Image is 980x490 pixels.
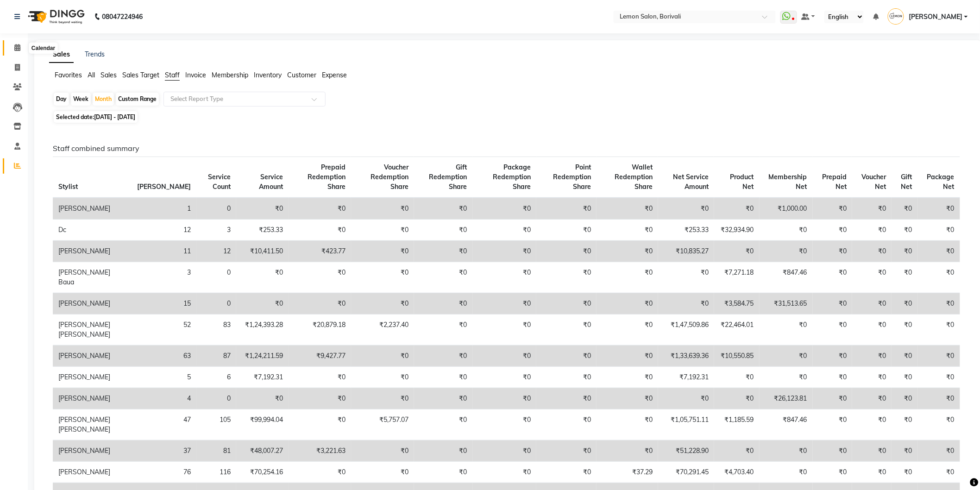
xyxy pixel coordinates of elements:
[536,241,597,262] td: ₹0
[536,409,597,440] td: ₹0
[236,388,289,409] td: ₹0
[597,346,658,367] td: ₹0
[714,293,759,314] td: ₹3,584.75
[322,71,347,79] span: Expense
[918,388,960,409] td: ₹0
[892,440,917,462] td: ₹0
[714,388,759,409] td: ₹0
[132,198,196,220] td: 1
[852,388,892,409] td: ₹0
[71,93,91,106] div: Week
[473,314,536,346] td: ₹0
[351,346,414,367] td: ₹0
[53,367,132,388] td: [PERSON_NAME]
[852,409,892,440] td: ₹0
[414,462,473,483] td: ₹0
[597,220,658,241] td: ₹0
[813,241,852,262] td: ₹0
[658,462,714,483] td: ₹70,291.45
[536,220,597,241] td: ₹0
[536,440,597,462] td: ₹0
[289,462,352,483] td: ₹0
[760,462,813,483] td: ₹0
[94,113,135,120] span: [DATE] - [DATE]
[714,220,759,241] td: ₹32,934.90
[909,12,962,22] span: [PERSON_NAME]
[236,262,289,293] td: ₹0
[351,220,414,241] td: ₹0
[289,409,352,440] td: ₹0
[289,346,352,367] td: ₹9,427.77
[53,262,132,293] td: [PERSON_NAME] Baua
[861,173,886,191] span: Voucher Net
[93,93,114,106] div: Month
[53,440,132,462] td: [PERSON_NAME]
[760,346,813,367] td: ₹0
[196,388,236,409] td: 0
[116,93,159,106] div: Custom Range
[236,241,289,262] td: ₹10,411.50
[813,367,852,388] td: ₹0
[658,293,714,314] td: ₹0
[918,241,960,262] td: ₹0
[53,346,132,367] td: [PERSON_NAME]
[760,262,813,293] td: ₹847.46
[714,440,759,462] td: ₹0
[54,111,138,123] span: Selected date:
[901,173,912,191] span: Gift Net
[892,388,917,409] td: ₹0
[53,220,132,241] td: Dc
[714,346,759,367] td: ₹10,550.85
[29,43,57,54] div: Calendar
[414,293,473,314] td: ₹0
[53,409,132,440] td: [PERSON_NAME] [PERSON_NAME]
[132,462,196,483] td: 76
[769,173,807,191] span: Membership Net
[918,262,960,293] td: ₹0
[918,314,960,346] td: ₹0
[813,388,852,409] td: ₹0
[351,462,414,483] td: ₹0
[918,462,960,483] td: ₹0
[760,241,813,262] td: ₹0
[536,462,597,483] td: ₹0
[236,314,289,346] td: ₹1,24,393.28
[813,314,852,346] td: ₹0
[615,163,653,191] span: Wallet Redemption Share
[414,241,473,262] td: ₹0
[714,262,759,293] td: ₹7,271.18
[473,367,536,388] td: ₹0
[892,462,917,483] td: ₹0
[658,388,714,409] td: ₹0
[212,71,248,79] span: Membership
[553,163,591,191] span: Point Redemption Share
[236,367,289,388] td: ₹7,192.31
[132,440,196,462] td: 37
[351,293,414,314] td: ₹0
[132,293,196,314] td: 15
[813,409,852,440] td: ₹0
[473,293,536,314] td: ₹0
[918,220,960,241] td: ₹0
[53,144,960,153] h6: Staff combined summary
[414,314,473,346] td: ₹0
[852,241,892,262] td: ₹0
[351,409,414,440] td: ₹5,757.07
[927,173,955,191] span: Package Net
[289,293,352,314] td: ₹0
[351,314,414,346] td: ₹2,237.40
[760,293,813,314] td: ₹31,513.65
[196,409,236,440] td: 105
[53,462,132,483] td: [PERSON_NAME]
[813,262,852,293] td: ₹0
[208,173,231,191] span: Service Count
[892,346,917,367] td: ₹0
[714,314,759,346] td: ₹22,464.01
[822,173,847,191] span: Prepaid Net
[351,198,414,220] td: ₹0
[414,388,473,409] td: ₹0
[714,198,759,220] td: ₹0
[813,198,852,220] td: ₹0
[813,462,852,483] td: ₹0
[289,241,352,262] td: ₹423.77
